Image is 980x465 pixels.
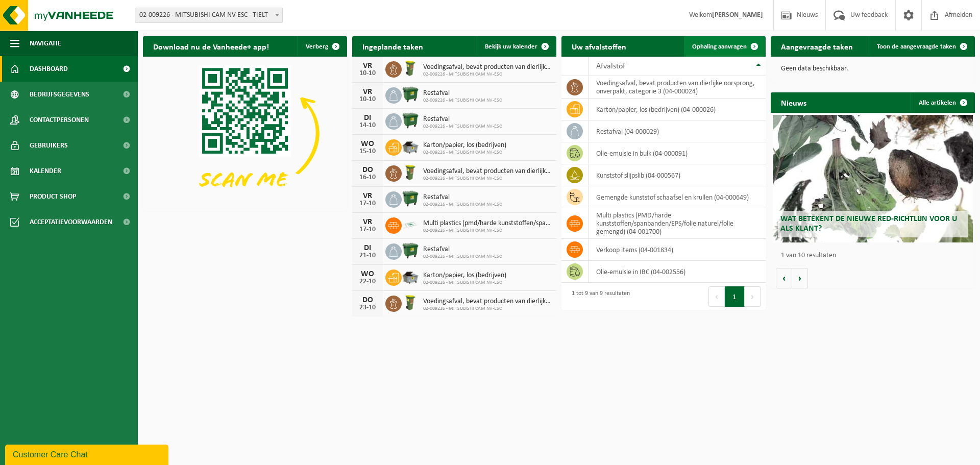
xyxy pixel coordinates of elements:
div: DI [357,244,378,252]
span: Acceptatievoorwaarden [30,209,112,235]
span: Karton/papier, los (bedrijven) [423,141,506,150]
span: Wat betekent de nieuwe RED-richtlijn voor u als klant? [780,215,957,233]
div: VR [357,88,378,96]
div: 14-10 [357,122,378,129]
td: olie-emulsie in bulk (04-000091) [589,142,766,164]
h2: Uw afvalstoffen [561,36,636,56]
button: Volgende [792,268,808,288]
a: Bekijk uw kalender [477,36,555,57]
strong: [PERSON_NAME] [712,11,763,19]
div: 15-10 [357,148,378,155]
span: Toon de aangevraagde taken [877,43,956,50]
span: Ophaling aanvragen [692,43,747,50]
span: Multi plastics (pmd/harde kunststoffen/spanbanden/eps/folie naturel/folie gemeng... [423,219,551,228]
span: Verberg [306,43,328,50]
span: Restafval [423,115,502,124]
div: WO [357,140,378,148]
span: Contactpersonen [30,107,89,133]
img: WB-5000-GAL-GY-01 [402,268,419,285]
span: Bekijk uw kalender [485,43,537,50]
td: verkoop items (04-001834) [589,239,766,261]
td: multi plastics (PMD/harde kunststoffen/spanbanden/EPS/folie naturel/folie gemengd) (04-001700) [589,208,766,239]
img: LP-SK-00500-LPE-16 [402,216,419,233]
td: restafval (04-000029) [589,120,766,142]
button: Next [745,286,761,307]
div: DI [357,114,378,122]
a: Wat betekent de nieuwe RED-richtlijn voor u als klant? [773,115,973,242]
img: WB-0060-HPE-GN-50 [402,60,419,77]
p: Geen data beschikbaar. [781,65,965,72]
img: WB-1100-HPE-GN-01 [402,86,419,103]
button: Vorige [776,268,792,288]
td: voedingsafval, bevat producten van dierlijke oorsprong, onverpakt, categorie 3 (04-000024) [589,76,766,99]
div: 17-10 [357,200,378,207]
span: Afvalstof [596,62,625,70]
span: Product Shop [30,184,76,209]
span: Voedingsafval, bevat producten van dierlijke oorsprong, onverpakt, categorie 3 [423,167,551,176]
img: WB-0060-HPE-GN-50 [402,294,419,311]
iframe: chat widget [5,443,170,465]
h2: Nieuws [771,92,817,112]
div: DO [357,296,378,304]
td: karton/papier, los (bedrijven) (04-000026) [589,99,766,120]
span: 02-009226 - MITSUBISHI CAM NV-ESC [423,254,502,260]
span: 02-009226 - MITSUBISHI CAM NV-ESC [423,124,502,130]
h2: Download nu de Vanheede+ app! [143,36,279,56]
button: Previous [708,286,725,307]
button: 1 [725,286,745,307]
a: Toon de aangevraagde taken [869,36,974,57]
span: Voedingsafval, bevat producten van dierlijke oorsprong, onverpakt, categorie 3 [423,63,551,71]
img: WB-1100-HPE-GN-01 [402,190,419,207]
td: gemengde kunststof schaafsel en krullen (04-000649) [589,186,766,208]
a: Alle artikelen [911,92,974,113]
span: 02-009226 - MITSUBISHI CAM NV-ESC [423,306,551,312]
span: Navigatie [30,31,61,56]
p: 1 van 10 resultaten [781,252,970,259]
span: 02-009226 - MITSUBISHI CAM NV-ESC [423,202,502,208]
span: 02-009226 - MITSUBISHI CAM NV-ESC [423,176,551,182]
span: Restafval [423,89,502,97]
span: 02-009226 - MITSUBISHI CAM NV-ESC [423,280,506,286]
img: WB-1100-HPE-GN-01 [402,112,419,129]
div: 10-10 [357,70,378,77]
span: Restafval [423,246,502,254]
td: kunststof slijpslib (04-000567) [589,164,766,186]
span: Restafval [423,193,502,202]
span: Gebruikers [30,133,68,158]
h2: Aangevraagde taken [771,36,863,56]
div: 16-10 [357,174,378,181]
span: Kalender [30,158,61,184]
span: 02-009226 - MITSUBISHI CAM NV-ESC - TIELT [135,8,283,23]
div: WO [357,270,378,278]
button: Verberg [298,36,346,57]
span: 02-009226 - MITSUBISHI CAM NV-ESC [423,97,502,104]
span: Karton/papier, los (bedrijven) [423,272,506,280]
span: 02-009226 - MITSUBISHI CAM NV-ESC [423,228,551,234]
img: WB-0060-HPE-GN-50 [402,164,419,181]
div: 10-10 [357,96,378,103]
a: Ophaling aanvragen [684,36,765,57]
span: 02-009226 - MITSUBISHI CAM NV-ESC - TIELT [135,8,282,22]
span: 02-009226 - MITSUBISHI CAM NV-ESC [423,150,506,156]
div: 17-10 [357,226,378,233]
span: Dashboard [30,56,68,82]
span: 02-009226 - MITSUBISHI CAM NV-ESC [423,71,551,78]
td: olie-emulsie in IBC (04-002556) [589,261,766,283]
h2: Ingeplande taken [352,36,433,56]
div: DO [357,166,378,174]
div: 22-10 [357,278,378,285]
img: WB-1100-HPE-GN-01 [402,242,419,259]
div: 23-10 [357,304,378,311]
div: 1 tot 9 van 9 resultaten [567,285,630,308]
span: Voedingsafval, bevat producten van dierlijke oorsprong, onverpakt, categorie 3 [423,298,551,306]
div: VR [357,218,378,226]
div: 21-10 [357,252,378,259]
div: VR [357,62,378,70]
img: WB-5000-GAL-GY-01 [402,138,419,155]
div: VR [357,192,378,200]
img: Download de VHEPlus App [143,57,347,210]
span: Bedrijfsgegevens [30,82,89,107]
